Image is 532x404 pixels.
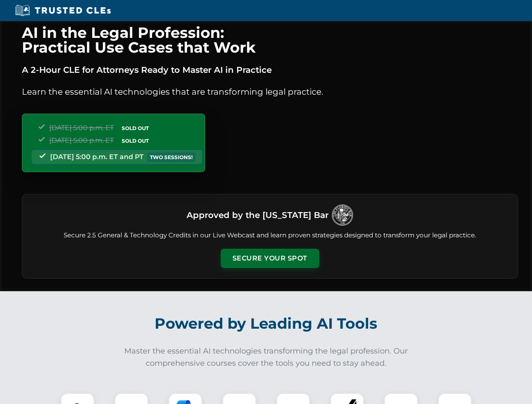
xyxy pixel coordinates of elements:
p: Master the essential AI technologies transforming the legal profession. Our comprehensive courses... [119,345,414,369]
h3: Approved by the [US_STATE] Bar [187,207,329,223]
span: [DATE] 5:00 p.m. ET [49,124,114,132]
img: Trusted CLEs [13,4,113,17]
span: [DATE] 5:00 p.m. ET [49,136,114,144]
h2: Powered by Leading AI Tools [33,309,500,338]
span: SOLD OUT [119,124,152,133]
img: Logo [332,205,353,226]
p: Secure 2.5 General & Technology Credits in our Live Webcast and learn proven strategies designed ... [32,231,508,240]
h1: AI in the Legal Profession: Practical Use Cases that Work [22,25,518,55]
button: Secure Your Spot [221,249,319,268]
span: SOLD OUT [119,136,152,145]
p: A 2-Hour CLE for Attorneys Ready to Master AI in Practice [22,63,518,77]
p: Learn the essential AI technologies that are transforming legal practice. [22,85,518,98]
